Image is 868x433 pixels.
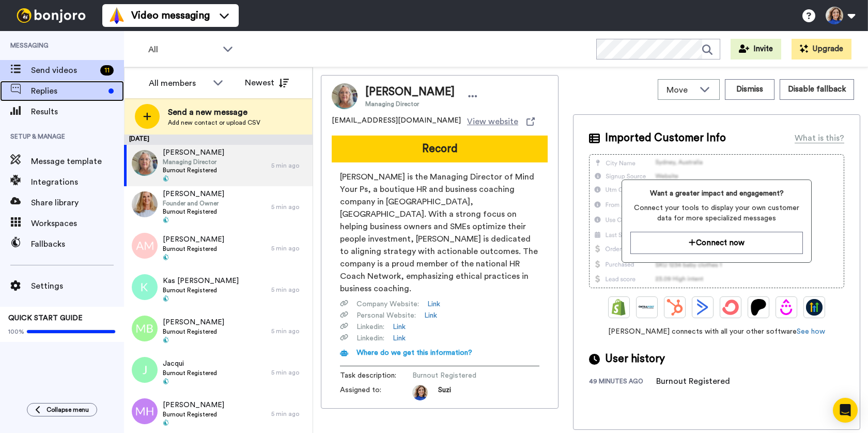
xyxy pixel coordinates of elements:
[427,299,440,309] a: Link
[132,233,158,259] img: am.png
[132,357,158,383] img: j.png
[168,118,260,127] span: Add new contact or upload CSV
[271,161,307,170] div: 5 min ago
[589,326,844,337] span: [PERSON_NAME] connects with all your other software
[731,39,781,59] button: Invite
[393,333,406,344] a: Link
[656,375,730,387] div: Burnout Registered
[639,299,655,316] img: Ontraport
[725,79,774,100] button: Dismiss
[780,79,854,100] button: Disable fallback
[109,7,125,24] img: vm-color.svg
[131,8,210,23] span: Video messaging
[332,136,548,162] button: Record
[31,197,124,209] span: Share library
[163,369,217,377] span: Burnout Registered
[271,368,307,377] div: 5 min ago
[340,171,539,295] span: [PERSON_NAME] is the Managing Director of Mind Your Ps, a boutique HR and business coaching compa...
[357,349,472,356] span: Where do we get this information?
[163,234,224,245] span: [PERSON_NAME]
[149,77,208,89] div: All members
[332,115,461,128] span: [EMAIL_ADDRESS][DOMAIN_NAME]
[31,280,124,292] span: Settings
[271,286,307,294] div: 5 min ago
[163,317,224,327] span: [PERSON_NAME]
[12,8,90,23] img: bj-logo-header-white.svg
[163,207,224,216] span: Burnout Registered
[393,322,406,332] a: Link
[271,410,307,418] div: 5 min ago
[168,106,260,118] span: Send a new message
[605,130,726,146] span: Imported Customer Info
[31,217,124,230] span: Workspaces
[605,351,665,367] span: User history
[365,100,455,108] span: Managing Director
[163,359,217,369] span: Jacqui
[271,327,307,335] div: 5 min ago
[797,328,825,335] a: See how
[630,188,803,199] span: Want a greater impact and engagement?
[163,147,224,158] span: [PERSON_NAME]
[8,315,83,322] span: QUICK START GUIDE
[833,398,858,423] div: Open Intercom Messenger
[357,322,384,332] span: Linkedin :
[694,299,711,316] img: ActiveCampaign
[31,64,96,77] span: Send videos
[163,400,224,410] span: [PERSON_NAME]
[31,155,124,168] span: Message template
[31,85,104,97] span: Replies
[806,299,823,316] img: GoHighLevel
[132,191,158,217] img: 157a49b7-38fd-4334-90a3-6a845a863878.jpg
[31,176,124,188] span: Integrations
[237,72,297,93] button: Newest
[589,377,656,387] div: 49 minutes ago
[132,150,158,176] img: 6068fc12-3333-42f9-b436-34c9c89fafcc.jpg
[778,299,795,316] img: Drip
[148,43,218,56] span: All
[332,83,358,109] img: Image of Jo Hanlon
[438,385,451,400] span: Suzi
[611,299,627,316] img: Shopify
[163,189,224,199] span: [PERSON_NAME]
[163,276,239,286] span: Kas [PERSON_NAME]
[667,299,683,316] img: Hubspot
[630,203,803,223] span: Connect your tools to display your own customer data for more specialized messages
[27,403,97,416] button: Collapse menu
[357,310,416,321] span: Personal Website :
[31,106,124,118] span: Results
[412,385,428,400] img: photo.jpg
[467,115,535,128] a: View website
[124,135,313,145] div: [DATE]
[365,84,455,100] span: [PERSON_NAME]
[340,385,412,400] span: Assigned to:
[132,274,158,300] img: k.png
[424,310,437,321] a: Link
[163,158,224,166] span: Managing Director
[271,244,307,252] div: 5 min ago
[47,406,89,414] span: Collapse menu
[163,286,239,294] span: Burnout Registered
[792,39,851,59] button: Upgrade
[163,199,224,207] span: Founder and Owner
[467,115,518,128] span: View website
[132,398,158,424] img: mh.png
[132,316,158,341] img: mb.png
[630,232,803,254] button: Connect now
[750,299,767,316] img: Patreon
[667,84,694,96] span: Move
[163,245,224,253] span: Burnout Registered
[100,65,114,76] div: 11
[31,238,124,250] span: Fallbacks
[163,166,224,174] span: Burnout Registered
[8,327,24,336] span: 100%
[795,132,844,144] div: What is this?
[357,299,419,309] span: Company Website :
[357,333,384,344] span: Linkedin :
[163,327,224,336] span: Burnout Registered
[722,299,739,316] img: ConvertKit
[163,410,224,419] span: Burnout Registered
[340,370,412,381] span: Task description :
[412,370,510,381] span: Burnout Registered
